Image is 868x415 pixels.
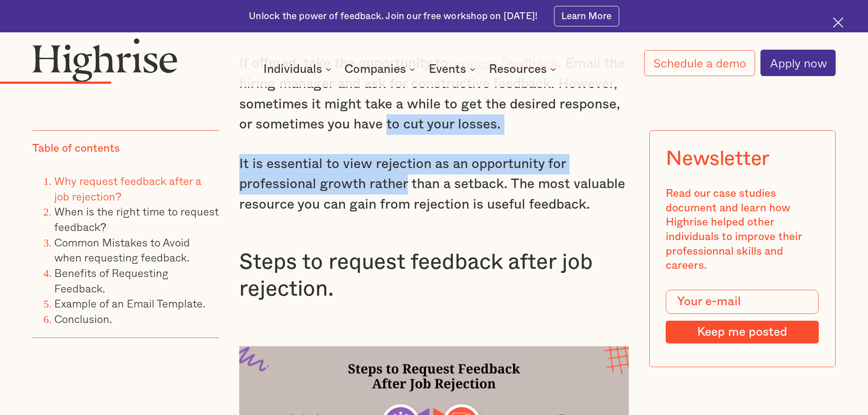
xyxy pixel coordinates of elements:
[239,154,629,215] p: It is essential to view rejection as an opportunity for professional growth rather than a setback...
[666,187,819,273] div: Read our case studies document and learn how Highrise helped other individuals to improve their p...
[263,64,334,75] div: Individuals
[344,64,418,75] div: Companies
[666,321,819,343] input: Keep me posted
[666,147,770,170] div: Newsletter
[54,203,219,235] a: When is the right time to request feedback?
[54,310,112,327] a: Conclusion.
[32,38,177,82] img: Highrise logo
[239,51,629,135] p: If offered, take the opportunity to . Email the hiring manager and ask for constructive feedback....
[429,64,466,75] div: Events
[554,6,619,26] a: Learn More
[666,290,819,343] form: Modal Form
[54,264,169,297] a: Benefits of Requesting Feedback.
[54,234,190,266] a: Common Mistakes to Avoid when requesting feedback.
[249,10,538,23] div: Unlock the power of feedback. Join our free workshop on [DATE]!
[32,142,120,156] div: Table of contents
[54,295,205,312] a: Example of an Email Template.
[644,50,755,76] a: Schedule a demo
[263,64,322,75] div: Individuals
[760,50,836,76] a: Apply now
[489,64,547,75] div: Resources
[54,172,201,205] a: Why request feedback after a job rejection?
[344,64,406,75] div: Companies
[489,64,559,75] div: Resources
[429,64,478,75] div: Events
[833,17,843,28] img: Cross icon
[239,249,629,303] h3: Steps to request feedback after job rejection.
[666,290,819,314] input: Your e-mail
